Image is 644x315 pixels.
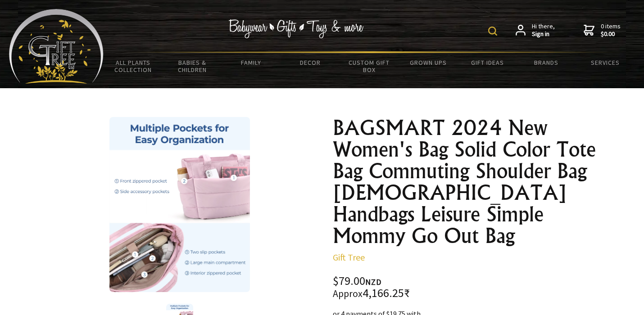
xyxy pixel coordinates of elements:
[228,19,363,38] img: Babywear - Gifts - Toys & more
[532,22,555,38] span: Hi there,
[333,117,596,247] h1: BAGSMART 2024 New Women's Bag Solid Color Tote Bag Commuting Shoulder Bag [DEMOGRAPHIC_DATA] Hand...
[458,53,517,72] a: Gift Ideas
[516,22,555,38] a: Hi there,Sign in
[488,27,497,36] img: product search
[222,53,281,72] a: Family
[365,277,381,287] span: NZD
[333,288,363,300] small: Approx
[576,53,635,72] a: Services
[104,53,163,79] a: All Plants Collection
[340,53,399,79] a: Custom Gift Box
[333,275,596,299] div: $79.00 4,166.25₹
[601,30,621,38] strong: $0.00
[584,22,621,38] a: 0 items$0.00
[333,252,365,263] a: Gift Tree
[281,53,340,72] a: Decor
[109,117,249,292] img: BAGSMART 2024 New Women's Bag Solid Color Tote Bag Commuting Shoulder Bag Female Handbags Leisure...
[532,30,555,38] strong: Sign in
[601,22,621,38] span: 0 items
[9,9,104,84] img: Babyware - Gifts - Toys and more...
[163,53,222,79] a: Babies & Children
[399,53,458,72] a: Grown Ups
[517,53,576,72] a: Brands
